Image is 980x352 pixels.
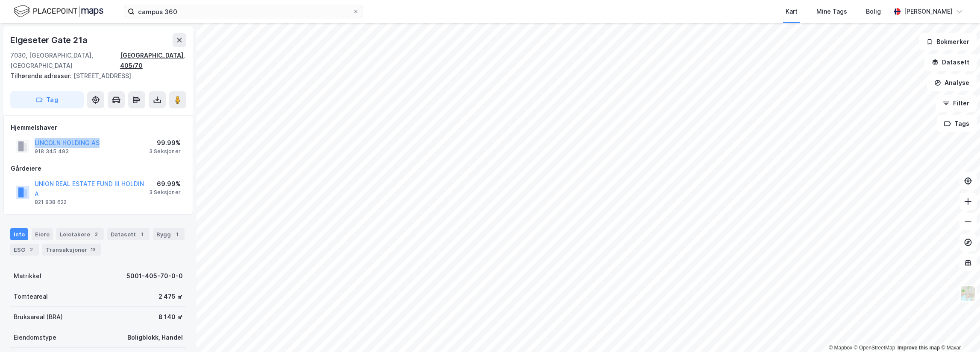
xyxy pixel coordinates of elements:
[56,228,104,240] div: Leietakere
[153,228,185,240] div: Bygg
[927,74,977,91] button: Analyse
[829,345,852,351] a: Mapbox
[92,230,100,239] div: 2
[10,91,84,108] button: Tag
[14,332,56,343] div: Eiendomstype
[11,122,186,133] div: Hjemmelshaver
[10,72,73,79] span: Tilhørende adresser:
[10,71,179,81] div: [STREET_ADDRESS]
[32,228,53,240] div: Eiere
[10,33,89,47] div: Elgeseter Gate 21a
[107,228,150,240] div: Datasett
[35,148,69,155] div: 918 345 493
[937,115,977,132] button: Tags
[173,230,181,239] div: 1
[936,95,977,112] button: Filter
[898,345,940,351] a: Improve this map
[138,230,146,239] div: 1
[924,54,977,71] button: Datasett
[14,271,41,281] div: Matrikkel
[135,5,352,18] input: Søk på adresse, matrikkel, gårdeiere, leietakere eller personer
[149,148,181,155] div: 3 Seksjoner
[14,291,48,302] div: Tomteareal
[854,345,895,351] a: OpenStreetMap
[10,228,28,240] div: Info
[960,285,976,302] img: Z
[10,244,39,256] div: ESG
[816,6,847,17] div: Mine Tags
[11,163,186,174] div: Gårdeiere
[786,6,798,17] div: Kart
[35,199,67,206] div: 821 838 622
[937,311,980,352] div: Kontrollprogram for chat
[866,6,881,17] div: Bolig
[14,312,63,322] div: Bruksareal (BRA)
[904,6,953,17] div: [PERSON_NAME]
[149,189,181,196] div: 3 Seksjoner
[158,312,183,322] div: 8 140 ㎡
[919,33,977,50] button: Bokmerker
[937,311,980,352] iframe: Chat Widget
[14,4,103,19] img: logo.f888ab2527a4732fd821a326f86c7f29.svg
[158,291,183,302] div: 2 475 ㎡
[10,50,120,71] div: 7030, [GEOGRAPHIC_DATA], [GEOGRAPHIC_DATA]
[149,138,181,148] div: 99.99%
[149,179,181,189] div: 69.99%
[42,244,101,256] div: Transaksjoner
[120,50,186,71] div: [GEOGRAPHIC_DATA], 405/70
[27,245,35,254] div: 2
[126,271,183,281] div: 5001-405-70-0-0
[89,245,97,254] div: 13
[127,332,183,343] div: Boligblokk, Handel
